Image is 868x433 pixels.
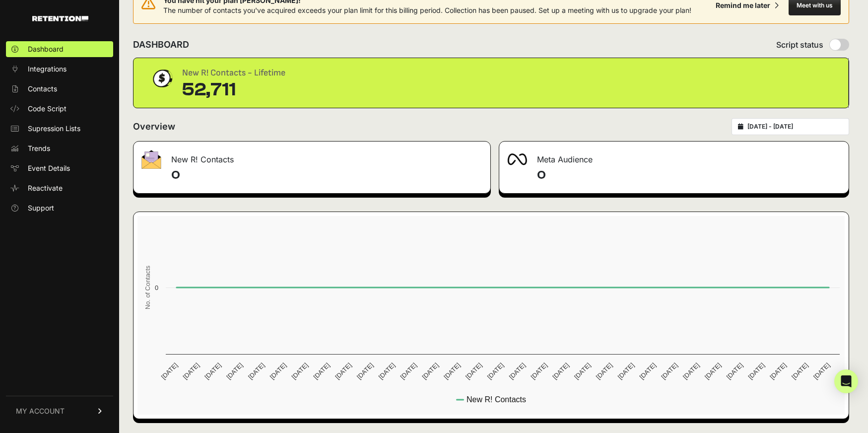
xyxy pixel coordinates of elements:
div: Open Intercom Messenger [834,369,858,393]
text: [DATE] [486,361,505,381]
span: Event Details [28,163,70,173]
div: New R! Contacts [134,142,490,171]
text: [DATE] [790,361,809,381]
text: [DATE] [529,361,548,381]
img: fa-envelope-19ae18322b30453b285274b1b8af3d052b27d846a4fbe8435d1a52b978f639a2.png [141,150,161,169]
span: Integrations [28,64,67,74]
a: Trends [6,141,113,156]
span: Contacts [28,84,57,94]
text: [DATE] [268,361,288,381]
text: [DATE] [312,361,331,381]
text: New R! Contacts [467,395,526,404]
text: [DATE] [442,361,462,381]
text: [DATE] [551,361,570,381]
text: [DATE] [377,361,397,381]
text: [DATE] [595,361,614,381]
text: [DATE] [812,361,831,381]
text: [DATE] [247,361,266,381]
span: Dashboard [28,44,64,54]
h2: DASHBOARD [133,38,189,52]
text: [DATE] [573,361,592,381]
div: New R! Contacts - Lifetime [182,66,285,80]
text: [DATE] [203,361,222,381]
div: 52,711 [182,80,285,100]
h4: 0 [537,167,841,183]
a: Event Details [6,160,113,176]
img: fa-meta-2f981b61bb99beabf952f7030308934f19ce035c18b003e963880cc3fabeebb7.png [507,153,527,165]
div: Meta Audience [499,142,849,171]
a: MY ACCOUNT [6,396,113,426]
span: The number of contacts you've acquired exceeds your plan limit for this billing period. Collectio... [163,6,691,14]
text: [DATE] [703,361,723,381]
text: [DATE] [290,361,310,381]
span: Code Script [28,104,67,114]
text: [DATE] [725,361,744,381]
text: [DATE] [160,361,179,381]
text: [DATE] [399,361,418,381]
text: [DATE] [660,361,679,381]
text: [DATE] [768,361,788,381]
text: [DATE] [225,361,244,381]
text: [DATE] [747,361,766,381]
h2: Overview [133,120,175,134]
text: [DATE] [182,361,201,381]
text: [DATE] [464,361,483,381]
img: Retention.com [32,16,88,21]
a: Support [6,200,113,216]
text: [DATE] [638,361,657,381]
text: [DATE] [508,361,527,381]
a: Integrations [6,61,113,77]
a: Contacts [6,81,113,97]
text: [DATE] [355,361,375,381]
span: MY ACCOUNT [16,406,65,416]
div: Remind me later [716,0,770,10]
a: Dashboard [6,41,113,57]
span: Reactivate [28,183,63,193]
span: Support [28,203,54,213]
a: Supression Lists [6,121,113,137]
h4: 0 [171,167,482,183]
span: Script status [776,39,823,51]
text: [DATE] [616,361,636,381]
span: Supression Lists [28,124,80,134]
text: [DATE] [334,361,353,381]
text: [DATE] [681,361,701,381]
a: Code Script [6,101,113,117]
a: Reactivate [6,180,113,196]
text: No. of Contacts [144,266,151,309]
text: [DATE] [420,361,440,381]
text: 0 [155,284,158,291]
img: dollar-coin-05c43ed7efb7bc0c12610022525b4bbbb207c7efeef5aecc26f025e68dcafac9.png [149,66,174,91]
span: Trends [28,144,50,153]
